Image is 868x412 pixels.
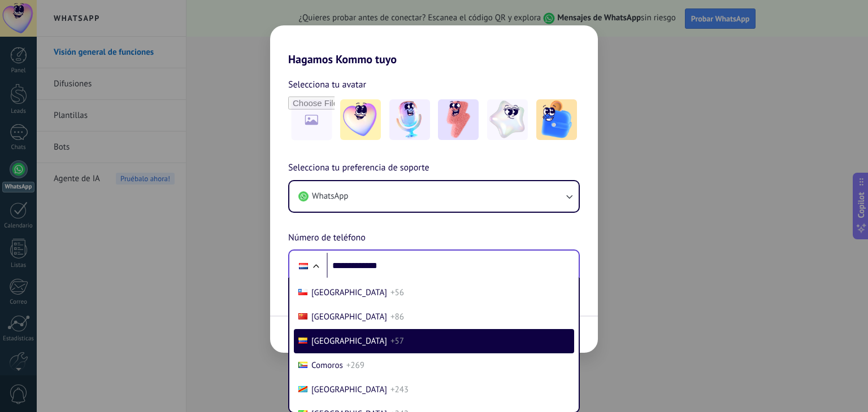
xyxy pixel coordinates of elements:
button: WhatsApp [289,181,579,212]
span: Selecciona tu avatar [288,77,366,92]
span: [GEOGRAPHIC_DATA] [311,287,387,298]
span: Número de teléfono [288,231,366,246]
span: [GEOGRAPHIC_DATA] [311,336,387,347]
span: WhatsApp [312,191,348,202]
img: -1.jpeg [340,99,381,140]
span: +57 [390,336,404,347]
span: [GEOGRAPHIC_DATA] [311,312,387,322]
span: Selecciona tu preferencia de soporte [288,161,429,176]
span: [GEOGRAPHIC_DATA] [311,384,387,395]
div: Netherlands: + 31 [293,254,314,278]
h2: Hagamos Kommo tuyo [270,25,598,66]
img: -5.jpeg [536,99,577,140]
span: +86 [390,312,404,322]
span: Comoros [311,360,343,371]
img: -4.jpeg [487,99,528,140]
img: -2.jpeg [389,99,430,140]
img: -3.jpeg [438,99,479,140]
span: +243 [390,384,409,395]
span: +269 [346,360,364,371]
span: +56 [390,287,404,298]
